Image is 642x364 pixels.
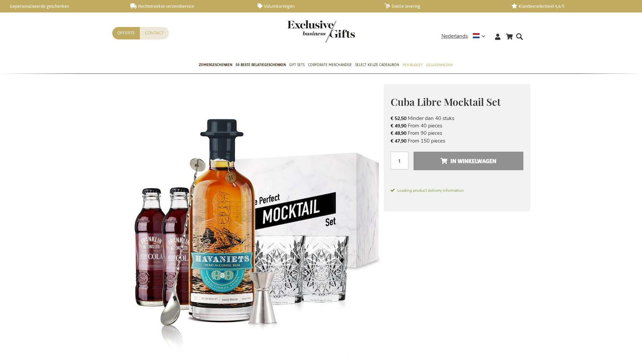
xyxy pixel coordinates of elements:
a: Gepersonaliseerde geschenken [3,3,120,9]
a: 50 beste relatiegeschenken [236,57,286,74]
span: Cuba Libre Mocktail Set [391,95,501,109]
a: Contact [140,27,169,39]
span: Per Budget [402,61,423,68]
span: Select Keuze Cadeaubon [355,61,399,68]
a: Gelegenheden [426,57,452,74]
input: Aantal [391,152,408,170]
a: Volumkortingen [257,3,374,9]
a: Rechtstreekse verzendservice [130,3,247,9]
li: Minder dan 40 stuks [391,115,523,122]
span: Gelegenheden [426,61,452,68]
span: Loading product delivery information. [391,187,523,193]
a: Zomergeschenken [199,57,232,74]
img: Exclusive Business gifts logo [287,20,355,42]
span: € 52,50 [391,115,406,122]
span: Gift Sets [289,61,305,68]
span: Zomergeschenken [199,61,232,68]
li: From 150 pieces [391,137,523,145]
a: Klanttevredenheid 4,6/5 [512,3,628,9]
a: Select Keuze Cadeaubon [355,57,399,74]
a: Corporate Merchandise [308,57,352,74]
span: € 47,90 [391,138,406,144]
span: Corporate Merchandise [308,61,352,68]
li: From 90 pieces [391,129,523,137]
a: Per Budget [402,57,423,74]
span: € 49,90 [391,123,406,129]
a: Snelle levering [385,3,501,9]
a: Offerte [112,27,140,39]
a: Gift Sets [289,57,305,74]
span: € 48,90 [391,130,406,136]
span: Nederlands [441,32,468,40]
li: From 40 pieces [391,122,523,129]
span: 50 beste relatiegeschenken [236,61,286,68]
a: store logo [287,20,321,42]
img: Cuba Libre Mocktail Set [112,84,384,355]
